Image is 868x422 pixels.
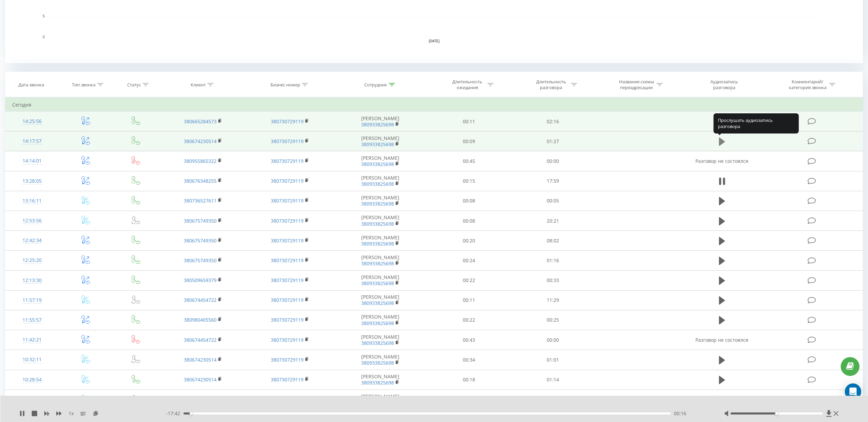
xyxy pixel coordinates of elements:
[12,135,52,148] div: 14:17:57
[511,290,594,310] td: 11:29
[429,39,440,43] text: [DATE]
[361,181,394,187] a: 380933825698
[69,410,74,417] span: 1 x
[702,79,746,90] div: Аудиозапись разговора
[788,79,827,90] div: Комментарий/категория звонка
[184,237,217,244] a: 380675749350
[184,316,217,323] a: 380980405560
[361,161,394,167] a: 380933825698
[427,350,511,370] td: 00:34
[361,379,394,386] a: 380933825698
[334,350,427,370] td: [PERSON_NAME]
[695,158,748,164] span: Разговор не состоялся
[5,98,863,112] td: Сегодня
[334,231,427,251] td: [PERSON_NAME]
[361,300,394,306] a: 380933825698
[511,171,594,191] td: 17:59
[334,251,427,270] td: [PERSON_NAME]
[12,294,52,307] div: 11:57:19
[334,211,427,231] td: [PERSON_NAME]
[184,376,217,383] a: 380674230514
[12,353,52,366] div: 10:32:11
[511,191,594,211] td: 00:05
[511,390,594,409] td: 02:16
[12,393,52,406] div: 09:31:02
[18,82,44,88] div: Дата звонка
[361,240,394,247] a: 380933825698
[184,297,217,303] a: 380674454722
[713,113,799,133] div: Прослушать аудиозапись разговора
[12,194,52,208] div: 13:16:11
[271,118,304,125] a: 380730729119
[271,158,304,164] a: 380730729119
[511,330,594,350] td: 00:00
[12,115,52,128] div: 14:25:56
[12,313,52,327] div: 11:55:57
[184,356,217,363] a: 380674230514
[361,320,394,326] a: 380933825698
[511,231,594,251] td: 08:02
[511,112,594,131] td: 02:16
[533,79,569,90] div: Длительность разговора
[43,14,45,18] text: 5
[184,217,217,224] a: 380675749350
[674,410,686,417] span: 00:16
[166,410,183,417] span: - 17:42
[184,138,217,144] a: 380674230514
[427,270,511,290] td: 00:22
[427,390,511,409] td: 00:16
[511,211,594,231] td: 20:21
[845,383,861,400] div: Open Intercom Messenger
[511,370,594,390] td: 01:14
[334,290,427,310] td: [PERSON_NAME]
[72,82,95,88] div: Тип звонка
[184,337,217,343] a: 380674454722
[511,131,594,151] td: 01:27
[427,211,511,231] td: 00:08
[334,310,427,330] td: [PERSON_NAME]
[271,197,304,204] a: 380730729119
[271,316,304,323] a: 380730729119
[427,330,511,350] td: 00:43
[12,174,52,188] div: 13:28:05
[12,254,52,267] div: 12:25:20
[184,158,217,164] a: 380955865322
[511,151,594,171] td: 00:00
[618,79,655,90] div: Название схемы переадресации
[271,356,304,363] a: 380730729119
[271,237,304,244] a: 380730729119
[184,277,217,283] a: 380509659379
[775,412,778,415] div: Accessibility label
[271,138,304,144] a: 380730729119
[361,200,394,207] a: 380933825698
[334,370,427,390] td: [PERSON_NAME]
[361,221,394,227] a: 380933825698
[427,251,511,270] td: 00:24
[511,310,594,330] td: 00:25
[271,297,304,303] a: 380730729119
[427,231,511,251] td: 00:20
[334,191,427,211] td: [PERSON_NAME]
[12,154,52,168] div: 14:14:01
[511,350,594,370] td: 01:01
[184,118,217,125] a: 380665284573
[334,390,427,409] td: [PERSON_NAME]
[184,197,217,204] a: 380736527611
[361,360,394,366] a: 380933825698
[427,151,511,171] td: 00:45
[191,82,206,88] div: Клиент
[427,171,511,191] td: 00:15
[12,373,52,386] div: 10:28:54
[334,330,427,350] td: [PERSON_NAME]
[427,290,511,310] td: 00:11
[427,370,511,390] td: 00:18
[427,191,511,211] td: 00:08
[427,112,511,131] td: 00:11
[184,178,217,184] a: 380676348255
[361,260,394,267] a: 380933825698
[695,337,748,343] span: Разговор не состоялся
[334,131,427,151] td: [PERSON_NAME]
[427,131,511,151] td: 00:09
[271,257,304,264] a: 380730729119
[271,337,304,343] a: 380730729119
